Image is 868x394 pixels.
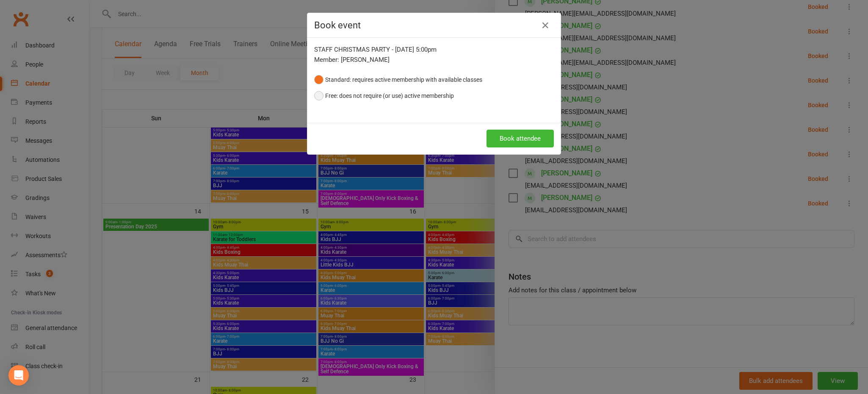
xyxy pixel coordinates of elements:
[314,72,482,88] button: Standard: requires active membership with available classes
[314,20,554,31] h4: Book event
[314,88,454,104] button: Free: does not require (or use) active membership
[8,365,29,386] div: Open Intercom Messenger
[539,19,552,32] button: Close
[314,44,554,65] div: STAFF CHRISTMAS PARTY - [DATE] 5:00pm Member: [PERSON_NAME]
[487,130,554,147] button: Book attendee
